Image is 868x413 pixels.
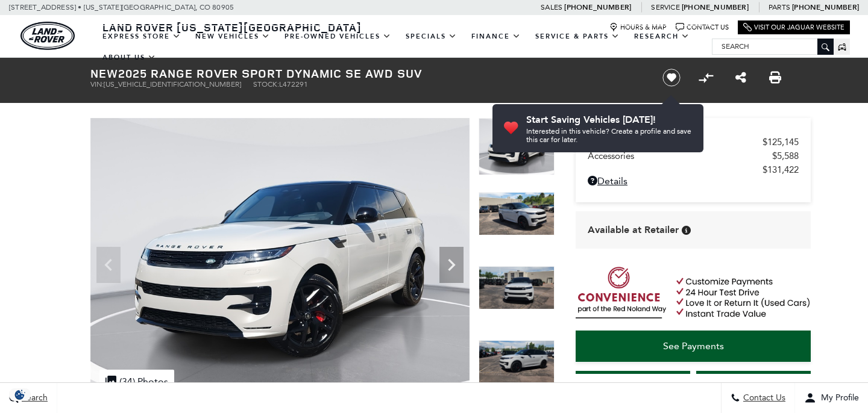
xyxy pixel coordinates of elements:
[479,192,555,235] img: New 2025 Borasco Grey Land Rover Dynamic SE image 2
[588,151,772,161] span: Accessories
[104,80,241,88] span: [US_VEHICLE_IDENTIFICATION_NUMBER]
[99,370,174,393] div: (34) Photos
[816,393,859,403] span: My Profile
[769,3,790,11] span: Parts
[795,383,868,413] button: Open user profile menu
[439,247,464,283] div: Next
[6,388,34,401] img: Opt-Out Icon
[676,23,729,32] a: Contact Us
[663,340,724,352] span: See Payments
[682,226,691,235] div: Vehicle is in stock and ready for immediate delivery. Due to demand, availability is subject to c...
[277,26,398,47] a: Pre-Owned Vehicles
[541,3,562,11] span: Sales
[20,22,75,50] img: Land Rover
[564,2,631,12] a: [PHONE_NUMBER]
[279,80,308,88] span: L472291
[769,70,781,85] a: Print this New 2025 Range Rover Sport Dynamic SE AWD SUV
[743,23,844,32] a: Visit Our Jaguar Website
[90,65,118,81] strong: New
[576,371,690,402] a: Instant Trade Value
[682,2,749,12] a: [PHONE_NUMBER]
[6,388,34,401] section: Click to Open Cookie Consent Modal
[479,118,555,175] img: New 2025 Borasco Grey Land Rover Dynamic SE image 1
[772,151,799,161] span: $5,588
[735,70,746,85] a: Share this New 2025 Range Rover Sport Dynamic SE AWD SUV
[588,137,763,147] span: MSRP
[398,26,464,47] a: Specials
[588,164,799,175] a: $131,422
[588,175,799,187] a: Details
[696,371,811,402] a: Schedule Test Drive
[479,340,555,383] img: New 2025 Borasco Grey Land Rover Dynamic SE image 4
[102,20,362,34] span: Land Rover [US_STATE][GEOGRAPHIC_DATA]
[712,39,833,54] input: Search
[188,26,277,47] a: New Vehicles
[763,164,799,175] span: $131,422
[95,26,712,68] nav: Main Navigation
[20,22,75,50] a: land-rover
[576,331,811,362] a: See Payments
[627,26,697,47] a: Research
[90,67,642,80] h1: 2025 Range Rover Sport Dynamic SE AWD SUV
[528,26,627,47] a: Service & Parts
[95,20,369,34] a: Land Rover [US_STATE][GEOGRAPHIC_DATA]
[792,2,859,12] a: [PHONE_NUMBER]
[588,151,799,161] a: Accessories $5,588
[697,69,715,87] button: Compare vehicle
[9,3,234,11] a: [STREET_ADDRESS] • [US_STATE][GEOGRAPHIC_DATA], CO 80905
[658,68,685,87] button: Save vehicle
[253,80,279,88] span: Stock:
[609,23,667,32] a: Hours & Map
[588,223,679,237] span: Available at Retailer
[763,137,799,147] span: $125,145
[651,3,679,11] span: Service
[588,137,799,147] a: MSRP $125,145
[95,26,188,47] a: EXPRESS STORE
[479,266,555,309] img: New 2025 Borasco Grey Land Rover Dynamic SE image 3
[90,118,470,402] img: New 2025 Borasco Grey Land Rover Dynamic SE image 1
[95,47,163,68] a: About Us
[740,393,785,403] span: Contact Us
[464,26,528,47] a: Finance
[90,80,104,88] span: VIN:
